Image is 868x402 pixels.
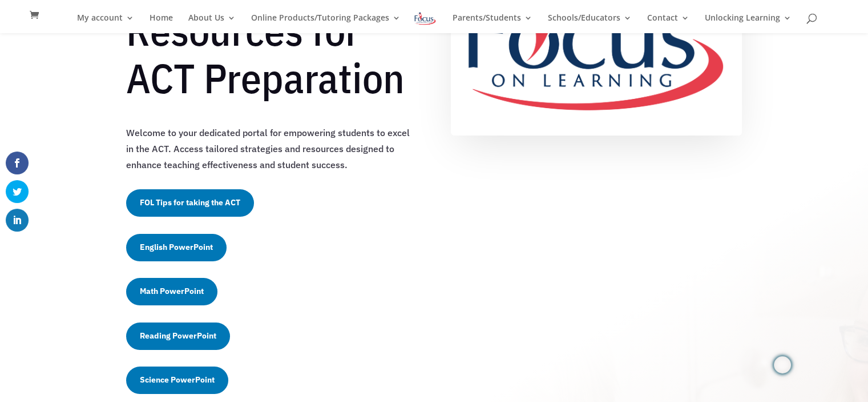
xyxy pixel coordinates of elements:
[150,14,173,33] a: Home
[453,14,532,33] a: Parents/Students
[251,14,401,33] a: Online Products/Tutoring Packages
[126,189,254,217] a: FOL Tips for taking the ACT
[413,10,437,27] img: Focus on Learning
[647,14,689,33] a: Contact
[188,14,236,33] a: About Us
[77,14,134,33] a: My account
[126,125,417,173] p: Welcome to your dedicated portal for empowering students to excel in the ACT. Access tailored str...
[126,234,227,261] a: English PowerPoint
[705,14,792,33] a: Unlocking Learning
[548,14,632,33] a: Schools/Educators
[126,367,228,394] a: Science PowerPoint
[126,278,217,305] a: Math PowerPoint
[126,323,230,350] a: Reading PowerPoint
